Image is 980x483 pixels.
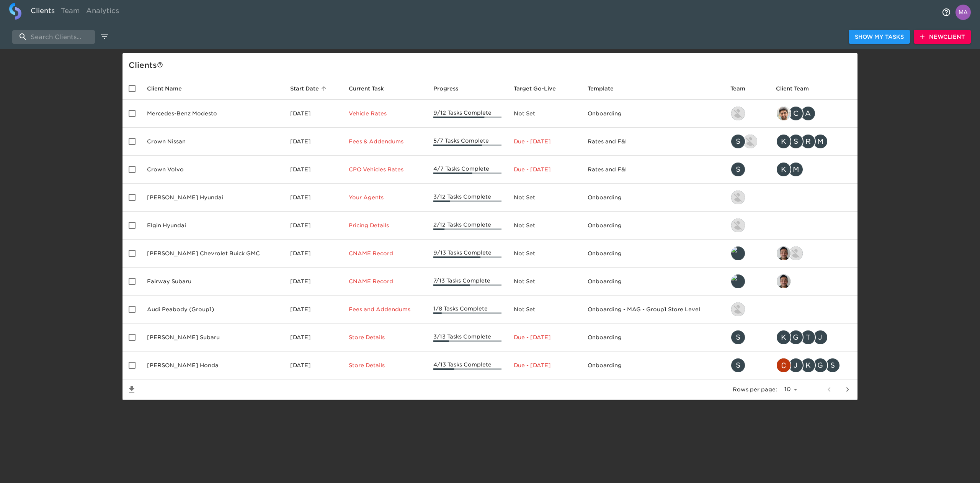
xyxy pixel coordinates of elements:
td: Not Set [508,212,581,240]
div: kevin.lo@roadster.com [730,106,764,121]
div: M [813,134,828,149]
p: Due - [DATE] [514,138,575,145]
button: next page [838,380,857,399]
td: Onboarding [581,212,724,240]
div: kevin.lo@roadster.com [730,190,764,205]
div: S [730,330,746,345]
div: T [800,330,816,345]
select: rows per page [780,384,800,395]
td: Fairway Subaru [141,268,284,296]
p: Fees & Addendums [349,138,421,145]
img: kevin.lo@roadster.com [731,219,745,232]
span: Client Team [776,84,819,93]
td: Elgin Hyundai [141,212,284,240]
img: kevin.lo@roadster.com [731,107,745,120]
td: 3/12 Tasks Complete [427,184,508,212]
td: 9/13 Tasks Complete [427,240,508,268]
td: [DATE] [284,324,342,352]
td: [DATE] [284,100,342,128]
td: Crown Nissan [141,128,284,156]
div: kevin.mand@schomp.com, george.lawton@schomp.com, tj.joyce@schomp.com, james.kurtenbach@schomp.com [776,330,851,345]
div: A [800,106,816,121]
p: Due - [DATE] [514,333,575,341]
img: logo [9,3,21,20]
div: J [788,358,804,373]
div: kevin.lo@roadster.com [730,218,764,233]
span: New Client [920,32,965,42]
img: austin@roadster.com [743,135,757,148]
div: R [800,134,816,149]
td: Onboarding [581,268,724,296]
td: 2/12 Tasks Complete [427,212,508,240]
div: Client s [129,59,854,71]
td: [DATE] [284,212,342,240]
div: J [813,330,828,345]
td: Onboarding - MAG - Group1 Store Level [581,296,724,324]
div: S [730,134,746,149]
td: Not Set [508,268,581,296]
img: sandeep@simplemnt.com [777,107,791,120]
td: [PERSON_NAME] Subaru [141,324,284,352]
a: Analytics [83,3,122,21]
td: Onboarding [581,184,724,212]
span: Current Task [349,84,394,93]
td: Not Set [508,184,581,212]
td: 4/7 Tasks Complete [427,156,508,184]
td: Onboarding [581,240,724,268]
p: Due - [DATE] [514,166,575,173]
p: Store Details [349,361,421,369]
span: Target Go-Live [514,84,566,93]
td: Not Set [508,100,581,128]
td: [DATE] [284,268,342,296]
div: nikko.foster@roadster.com [730,302,764,317]
td: Onboarding [581,352,724,379]
td: [DATE] [284,296,342,324]
button: edit [98,30,111,43]
p: Due - [DATE] [514,361,575,369]
td: [PERSON_NAME] Chevrolet Buick GMC [141,240,284,268]
table: enhanced table [122,77,857,400]
div: K [776,162,791,177]
input: search [12,30,95,44]
td: [DATE] [284,352,342,379]
td: Audi Peabody (Group1) [141,296,284,324]
img: leland@roadster.com [731,274,745,288]
div: sai@simplemnt.com [776,274,851,289]
td: [DATE] [284,240,342,268]
div: sandeep@simplemnt.com, clayton.mandel@roadster.com, angelique.nurse@roadster.com [776,106,851,121]
div: sai@simplemnt.com, nikko.foster@roadster.com [776,246,851,261]
div: S [730,358,746,373]
button: notifications [937,3,955,21]
img: Profile [955,5,971,20]
img: sai@simplemnt.com [777,274,791,288]
div: K [776,134,791,149]
td: Onboarding [581,324,724,352]
div: savannah@roadster.com, austin@roadster.com [730,134,764,149]
div: M [788,162,804,177]
td: 5/7 Tasks Complete [427,128,508,156]
img: leland@roadster.com [731,246,745,260]
p: Pricing Details [349,222,421,229]
div: K [800,358,816,373]
div: christopher.mccarthy@roadster.com, james.kurtenbach@schomp.com, kevin.mand@schomp.com, george.law... [776,358,851,373]
img: sai@simplemnt.com [777,246,791,260]
td: Mercedes-Benz Modesto [141,100,284,128]
img: nikko.foster@roadster.com [789,246,803,260]
td: 4/13 Tasks Complete [427,352,508,379]
div: S [788,134,804,149]
td: 3/13 Tasks Complete [427,324,508,352]
td: [DATE] [284,184,342,212]
a: Clients [28,3,58,21]
div: savannah@roadster.com [730,330,764,345]
img: nikko.foster@roadster.com [731,302,745,316]
div: kwilson@crowncars.com, sparent@crowncars.com, rrobins@crowncars.com, mcooley@crowncars.com [776,134,851,149]
span: Progress [433,84,468,93]
div: savannah@roadster.com [730,162,764,177]
p: Your Agents [349,194,421,201]
div: G [788,330,804,345]
p: Store Details [349,333,421,341]
p: Fees and Addendums [349,306,421,313]
a: Team [58,3,83,21]
p: CNAME Record [349,278,421,285]
td: [DATE] [284,128,342,156]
